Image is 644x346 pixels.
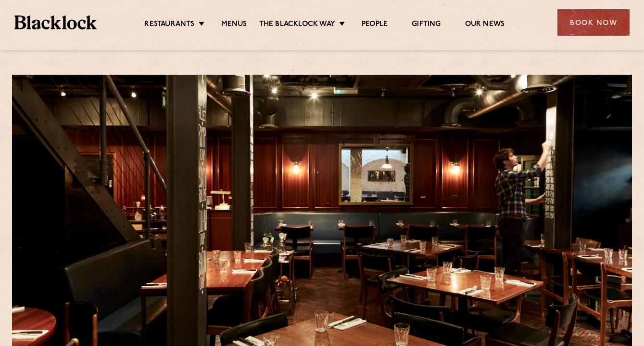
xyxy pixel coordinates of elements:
[144,20,194,30] a: Restaurants
[412,20,441,30] a: Gifting
[221,20,247,30] a: Menus
[465,20,505,30] a: Our News
[557,9,630,36] div: Book Now
[14,15,97,29] img: BL_Textured_Logo-footer-cropped.svg
[362,20,388,30] a: People
[259,20,335,30] a: The Blacklock Way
